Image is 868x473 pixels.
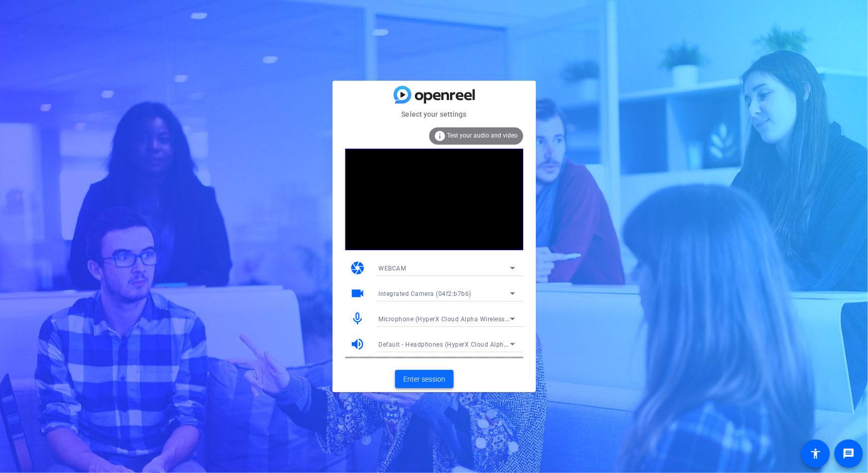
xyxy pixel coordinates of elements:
[379,340,574,348] span: Default - Headphones (HyperX Cloud Alpha Wireless) (03f0:098d)
[810,448,822,460] mat-icon: accessibility
[379,315,545,323] span: Microphone (HyperX Cloud Alpha Wireless) (03f0:098d)
[379,265,406,272] span: WEBCAM
[350,311,366,326] mat-icon: mic_none
[395,370,454,388] button: Enter session
[350,260,366,276] mat-icon: camera
[434,130,446,142] mat-icon: info
[843,448,855,460] mat-icon: message
[350,336,366,352] mat-icon: volume_up
[447,132,518,139] span: Test your audio and video
[333,109,536,120] mat-card-subtitle: Select your settings
[379,290,472,297] span: Integrated Camera (04f2:b7b6)
[394,86,475,104] img: blue-gradient.svg
[350,286,366,301] mat-icon: videocam
[403,374,445,385] span: Enter session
